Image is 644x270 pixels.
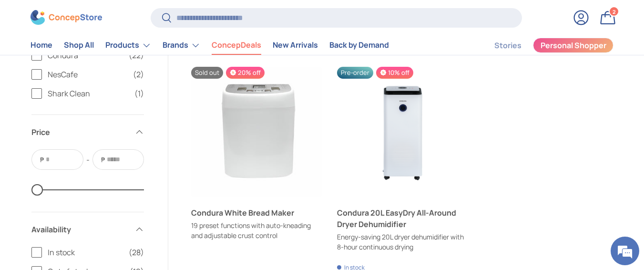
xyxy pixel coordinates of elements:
span: (22) [129,50,144,62]
span: 2 [613,8,616,15]
span: Shark Clean [48,88,129,100]
span: 10% off [376,67,413,79]
nav: Secondary [471,36,613,55]
a: Stories [494,36,521,55]
span: Price [31,127,129,138]
nav: Primary [31,36,389,55]
a: Shop All [64,36,94,55]
summary: Price [31,115,144,150]
a: Condura 20L EasyDry All-Around Dryer Dehumidifier [337,67,468,197]
span: ₱ [39,155,45,165]
span: We're online! [55,77,132,173]
a: Condura White Bread Maker [191,207,322,218]
a: Back by Demand [329,36,389,55]
a: Home [31,36,52,55]
summary: Brands [157,36,206,55]
a: Condura 20L EasyDry All-Around Dryer Dehumidifier [337,207,468,230]
a: Personal Shopper [533,38,613,53]
span: NesCafe [48,69,127,81]
span: Pre-order [337,67,373,79]
a: Condura White Bread Maker [191,67,322,197]
textarea: Type your message and hit 'Enter' [5,174,182,207]
div: Chat with us now [50,53,160,66]
a: New Arrivals [273,36,318,55]
img: ConcepStore [31,10,102,25]
span: (2) [133,69,144,81]
span: (28) [129,247,144,259]
span: ₱ [100,155,106,165]
span: Sold out [191,67,223,79]
summary: Products [100,36,157,55]
span: In stock [48,247,123,259]
a: ConcepDeals [212,36,261,55]
span: Availability [31,224,129,236]
span: Condura [48,50,123,62]
summary: Availability [31,213,144,247]
span: - [86,154,90,166]
span: 20% off [226,67,265,79]
span: Personal Shopper [541,42,606,50]
span: (1) [134,88,144,100]
div: Minimize live chat window [156,5,179,28]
